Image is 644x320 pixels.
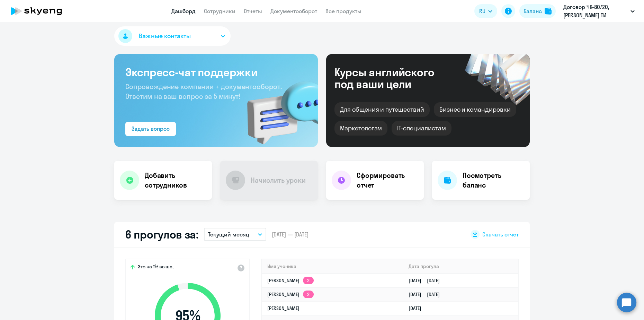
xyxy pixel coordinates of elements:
[403,259,518,274] th: Дата прогула
[545,8,552,15] img: balance
[563,3,628,19] p: Договор ЧК-80/20, [PERSON_NAME] ТИ СОЛЮШЕНС, ООО
[267,305,299,311] a: [PERSON_NAME]
[139,32,191,41] span: Важные контакты
[303,291,314,298] app-skyeng-badge: 2
[125,82,282,101] span: Сопровождение компании + документооборот. Ответим на ваш вопрос за 5 минут!
[125,122,176,136] button: Задать вопрос
[145,171,206,190] h4: Добавить сотрудников
[519,4,556,18] button: Балансbalance
[171,8,196,15] a: Дашборд
[474,4,497,18] button: RU
[125,65,307,79] h3: Экспресс-чат поддержки
[204,228,266,241] button: Текущий месяц
[434,102,516,117] div: Бизнес и командировки
[244,8,262,15] a: Отчеты
[204,8,235,15] a: Сотрудники
[125,227,198,241] h2: 6 прогулов за:
[262,259,403,274] th: Имя ученика
[132,124,170,133] div: Задать вопрос
[270,8,317,15] a: Документооборот
[409,277,445,284] a: [DATE][DATE]
[334,102,430,117] div: Для общения и путешествий
[267,277,314,284] a: [PERSON_NAME]2
[479,7,485,15] span: RU
[325,8,361,15] a: Все продукты
[524,7,542,15] div: Баланс
[272,231,308,238] span: [DATE] — [DATE]
[208,230,249,239] p: Текущий месяц
[409,305,427,311] a: [DATE]
[114,26,231,46] button: Важные контакты
[267,291,314,297] a: [PERSON_NAME]2
[560,3,638,19] button: Договор ЧК-80/20, [PERSON_NAME] ТИ СОЛЮШЕНС, ООО
[334,66,453,90] div: Курсы английского под ваши цели
[303,277,314,284] app-skyeng-badge: 2
[334,121,387,136] div: Маркетологам
[392,121,451,136] div: IT-специалистам
[357,171,418,190] h4: Сформировать отчет
[409,291,445,297] a: [DATE][DATE]
[463,171,524,190] h4: Посмотреть баланс
[482,231,519,238] span: Скачать отчет
[138,263,173,272] span: Это на 1% выше,
[251,175,306,185] h4: Начислить уроки
[237,69,318,147] img: bg-img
